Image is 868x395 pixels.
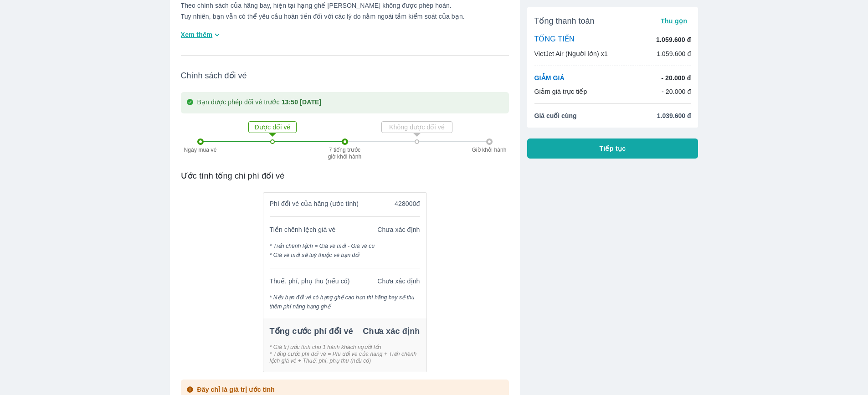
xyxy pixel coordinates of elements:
[270,251,420,260] div: * Giá vé mới sẽ tuỳ thuộc vé bạn đổi
[181,170,509,181] p: Ước tính tổng chi phí đổi vé
[197,385,413,394] p: Đây chỉ là giá trị ước tính
[282,98,322,106] strong: 13:50 [DATE]
[534,73,565,82] p: GIẢM GIÁ
[657,15,691,27] button: Thu gọn
[534,111,577,120] span: Giá cuối cùng
[383,123,451,132] p: Không được đổi vé
[469,147,510,153] p: Giờ khởi hành
[270,326,353,337] p: Tổng cước phí đổi vé
[377,225,420,234] p: Chưa xác định
[180,147,221,153] p: Ngày mua vé
[534,15,595,26] span: Tổng thanh toán
[270,241,420,251] div: * Tiền chênh lệch = Giá vé mới - Giá vé cũ
[363,326,420,337] p: Chưa xác định
[534,35,575,45] p: TỔNG TIỀN
[661,73,691,82] p: - 20.000 đ
[527,139,699,159] button: Tiếp tục
[656,35,691,44] p: 1.059.600 đ
[600,144,626,153] span: Tiếp tục
[181,2,509,20] p: Theo chính sách của hãng bay, hiện tại hạng ghế [PERSON_NAME] không được phép hoàn. Tuy nhiên, bạ...
[270,199,359,208] p: Phí đổi vé của hãng (ước tính)
[177,27,226,42] button: Xem thêm
[263,344,426,364] p: * Giá trị ước tính cho 1 hành khách người lớn * Tổng cước phí đổi vé = Phí đổi vé của hãng + Tiền...
[270,225,336,234] p: Tiền chênh lệch giá vé
[250,123,295,132] p: Được đổi vé
[270,277,350,286] p: Thuế, phí, phụ thu (nếu có)
[662,87,691,96] p: - 20.000 đ
[197,97,322,108] p: Bạn được phép đổi vé trước
[395,199,420,208] p: 428000đ
[263,293,426,311] p: * Nếu bạn đổi vé có hạng ghế cao hơn thì hãng bay sẽ thu thêm phí nâng hạng ghế
[657,49,691,58] p: 1.059.600 đ
[377,277,420,286] p: Chưa xác định
[657,111,691,120] span: 1.039.600 đ
[534,49,608,58] p: VietJet Air (Người lớn) x1
[181,70,509,81] span: Chính sách đổi vé
[661,17,688,25] span: Thu gọn
[327,147,363,159] p: 7 tiếng trước giờ khởi hành
[181,30,213,39] span: Xem thêm
[534,87,587,96] p: Giảm giá trực tiếp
